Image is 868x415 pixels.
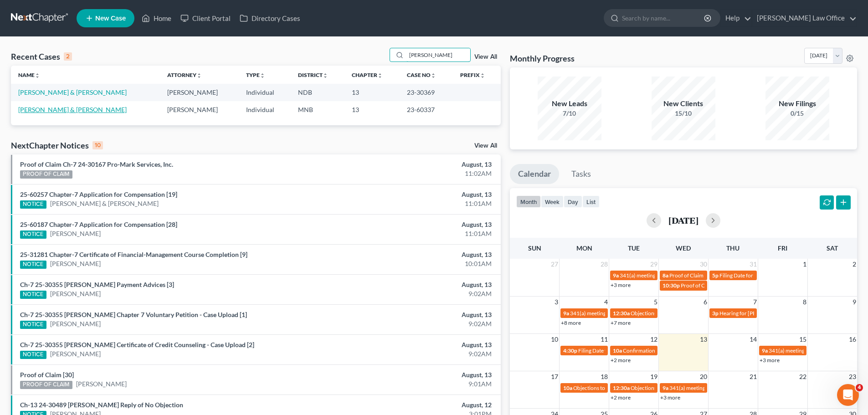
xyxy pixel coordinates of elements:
span: Objections to Discharge Due (PFMC-7) for [PERSON_NAME] [573,384,717,391]
a: +7 more [611,319,631,326]
div: New Clients [652,98,715,109]
a: 25-60187 Chapter-7 Application for Compensation [28] [20,220,177,228]
span: 8 [802,297,807,307]
a: Typeunfold_more [246,72,265,78]
span: Filing Date for [PERSON_NAME] & [PERSON_NAME], Aspen [719,272,863,279]
a: Case Nounfold_more [407,72,436,78]
a: +8 more [561,319,581,326]
div: August, 13 [340,190,492,199]
span: New Case [95,15,126,22]
td: Individual [239,101,291,118]
span: 6 [703,297,708,307]
div: 11:01AM [340,199,492,208]
div: August, 12 [340,400,492,410]
span: 12:30a [613,384,630,391]
span: Fri [778,244,787,252]
span: 3p [712,310,719,317]
div: 10 [92,141,103,149]
div: 2 [64,52,72,61]
i: unfold_more [431,73,436,78]
span: 1 [802,259,807,270]
div: NOTICE [20,261,46,269]
span: 3 [554,297,559,307]
span: 20 [699,371,708,382]
span: 17 [550,371,559,382]
a: Ch-7 25-30355 [PERSON_NAME] Chapter 7 Voluntary Petition - Case Upload [1] [20,311,247,318]
span: 16 [848,334,857,345]
span: 10:30p [663,282,680,289]
span: Thu [726,244,740,252]
a: Ch-7 25-30355 [PERSON_NAME] Certificate of Credit Counseling - Case Upload [2] [20,341,254,348]
span: 19 [649,371,658,382]
span: 9a [762,347,768,354]
div: 7/10 [538,109,601,118]
i: unfold_more [196,73,202,78]
a: Home [137,10,176,26]
span: Filing Date for [PERSON_NAME] [578,347,656,354]
i: unfold_more [480,73,485,78]
a: [PERSON_NAME] & [PERSON_NAME] [18,88,127,96]
div: 10:01AM [340,259,492,268]
a: 25-60257 Chapter-7 Application for Compensation [19] [20,190,177,198]
span: 10a [613,347,622,354]
span: 22 [798,371,807,382]
span: 10a [563,384,572,391]
a: Calendar [510,164,559,184]
span: 29 [649,259,658,270]
span: 18 [600,371,609,382]
a: [PERSON_NAME] [50,289,101,298]
a: [PERSON_NAME] [50,259,101,268]
td: NDB [291,84,345,101]
a: View All [474,143,497,149]
i: unfold_more [260,73,265,78]
a: [PERSON_NAME] [50,319,101,328]
div: 9:02AM [340,349,492,359]
div: Recent Cases [11,51,72,62]
div: August, 13 [340,220,492,229]
a: Nameunfold_more [18,72,40,78]
i: unfold_more [377,73,383,78]
div: 9:02AM [340,289,492,298]
a: Help [721,10,751,26]
span: 12 [649,334,658,345]
span: 15 [798,334,807,345]
span: Proof of Claim Deadline - Government for [PERSON_NAME] & [PERSON_NAME] [669,272,860,279]
span: 9a [563,310,569,317]
div: August, 13 [340,310,492,319]
span: Objections to Discharge Due (PFMC-7) for [PERSON_NAME] [631,384,775,391]
div: NOTICE [20,291,46,299]
td: 23-30369 [400,84,452,101]
a: +2 more [611,357,631,364]
span: Tue [628,244,640,252]
div: August, 13 [340,280,492,289]
a: Tasks [563,164,599,184]
span: 31 [749,259,758,270]
span: 21 [749,371,758,382]
td: MNB [291,101,345,118]
div: August, 13 [340,340,492,349]
div: 0/15 [765,109,829,118]
span: 11 [600,334,609,345]
span: 30 [699,259,708,270]
div: NOTICE [20,231,46,239]
a: +2 more [611,394,631,401]
button: week [541,195,564,208]
div: August, 13 [340,370,492,379]
h2: [DATE] [668,215,699,225]
a: [PERSON_NAME] [50,349,101,359]
a: +3 more [611,282,631,288]
span: Mon [576,244,592,252]
a: Districtunfold_more [298,72,328,78]
a: Proof of Claim Ch-7 24-30167 Pro-Mark Services, Inc. [20,160,173,168]
a: Directory Cases [235,10,305,26]
span: Hearing for [PERSON_NAME] [719,310,791,317]
a: Chapterunfold_more [352,72,383,78]
div: PROOF OF CLAIM [20,381,72,389]
a: Client Portal [176,10,235,26]
div: 9:01AM [340,379,492,389]
div: NOTICE [20,321,46,329]
span: 341(a) meeting for [PERSON_NAME] & [PERSON_NAME] [570,310,706,317]
span: Sun [528,244,541,252]
button: month [516,195,541,208]
div: New Leads [538,98,601,109]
